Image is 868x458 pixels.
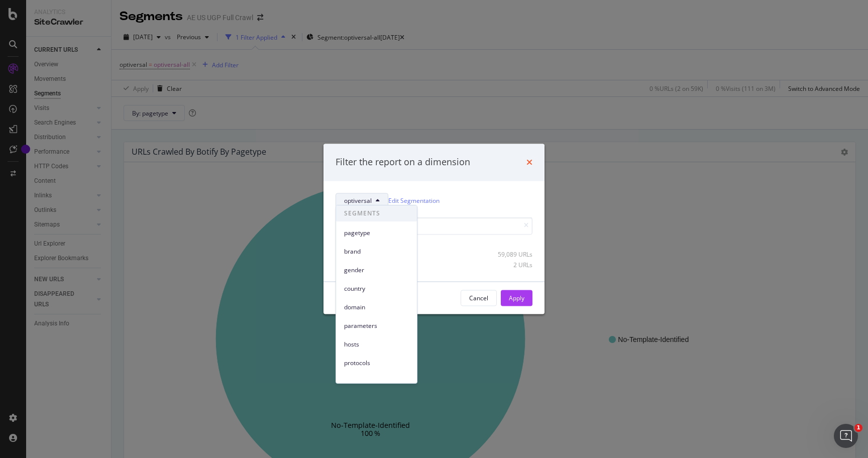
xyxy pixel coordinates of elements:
[509,294,524,302] div: Apply
[854,424,862,432] span: 1
[483,250,532,259] div: 59,089 URLs
[336,156,470,169] div: Filter the report on a dimension
[834,424,858,448] iframe: Intercom live chat
[323,144,545,314] div: modal
[344,247,409,256] span: brand
[336,205,417,221] span: SEGMENTS
[344,377,409,386] span: optiversal
[336,193,388,209] button: optiversal
[526,156,532,169] div: times
[483,261,532,269] div: 2 URLs
[344,266,409,275] span: gender
[344,197,372,205] span: optiversal
[501,290,532,306] button: Apply
[469,294,488,302] div: Cancel
[388,196,440,206] a: Edit Segmentation
[344,321,409,330] span: parameters
[344,284,409,293] span: country
[336,217,532,235] input: Search
[344,303,409,312] span: domain
[344,359,409,368] span: protocols
[344,340,409,349] span: hosts
[344,228,409,238] span: pagetype
[461,290,497,306] button: Cancel
[336,235,532,243] div: Select all data available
